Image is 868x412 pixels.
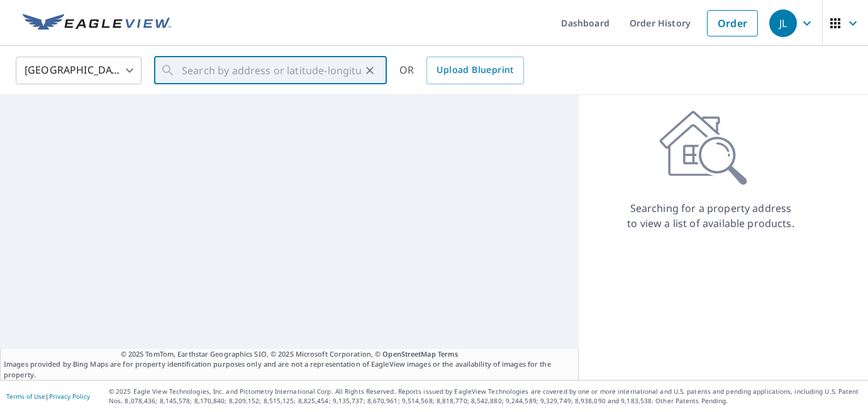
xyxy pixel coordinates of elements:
[361,62,379,79] button: Clear
[23,14,171,33] img: EV Logo
[382,349,435,359] a: OpenStreetMap
[437,62,513,78] span: Upload Blueprint
[426,57,523,84] a: Upload Blueprint
[626,201,795,231] p: Searching for a property address to view a list of available products.
[6,392,45,401] a: Terms of Use
[109,387,862,406] p: © 2025 Eagle View Technologies, Inc. and Pictometry International Corp. All Rights Reserved. Repo...
[769,9,797,37] div: JL
[49,392,90,401] a: Privacy Policy
[438,349,459,359] a: Terms
[6,393,90,400] p: |
[707,10,758,36] a: Order
[182,53,361,88] input: Search by address or latitude-longitude
[16,53,142,88] div: [GEOGRAPHIC_DATA]
[399,57,524,84] div: OR
[121,349,459,360] span: © 2025 TomTom, Earthstar Geographics SIO, © 2025 Microsoft Corporation, ©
